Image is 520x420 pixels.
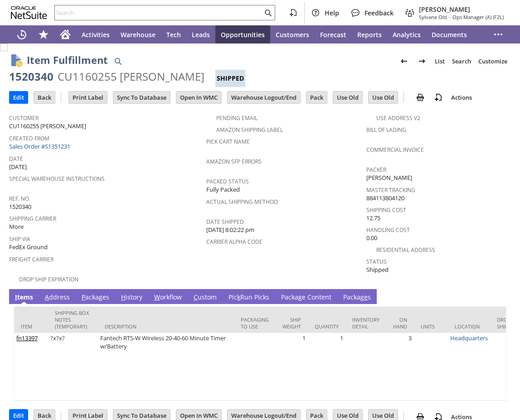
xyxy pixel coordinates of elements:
span: P [82,293,85,301]
span: [DATE] 8:02:22 pm [206,226,254,234]
a: Actions [447,93,476,101]
a: Headquarters [450,334,488,342]
input: Back [34,92,55,103]
div: Shipping Box Notes (Temporary) [55,309,91,330]
div: Description [105,323,227,330]
a: Ref. No. [9,195,30,203]
span: Warehouse [121,30,156,39]
a: Reports [352,25,387,43]
span: FedEx Ground [9,243,48,251]
a: Analytics [387,25,426,43]
a: Address [43,293,72,303]
span: Customers [276,30,309,39]
td: ?x?x? [48,333,98,401]
a: History [119,293,145,303]
div: CU1160255 [PERSON_NAME] [58,69,204,84]
a: Search [448,54,475,68]
a: PickRun Picks [226,293,272,303]
img: Quick Find [112,56,123,67]
a: Ship Via [9,235,30,243]
input: Search [55,7,262,18]
span: Ops Manager (A) (F2L) [452,14,504,20]
span: H [121,293,126,301]
a: Handling Cost [366,226,410,234]
a: Home [54,25,76,43]
div: Drop Ship PO [497,316,517,330]
a: Customer [9,114,39,122]
a: Leads [186,25,215,43]
span: Help [325,9,339,17]
a: Activities [76,25,115,43]
td: 1 [276,333,308,401]
span: Documents [432,30,467,39]
div: Packaging to Use [241,316,269,330]
a: Bill Of Lading [366,126,406,134]
div: Inventory Detail [352,316,379,330]
span: Fully Packed [206,185,240,194]
a: Sales Order #S1351231 [9,142,73,150]
span: 12.75 [366,214,380,222]
span: CU1160255 [PERSON_NAME] [9,122,86,130]
a: Shipping Cost [366,206,406,214]
input: Use Old [333,92,362,103]
input: Open In WMC [176,92,221,103]
input: Pack [306,92,327,103]
span: Opportunities [221,30,265,39]
div: Shipped [215,70,245,87]
a: Workflow [152,293,184,303]
a: Opportunities [215,25,270,43]
a: Customize [475,54,511,68]
div: Item [21,323,41,330]
a: Amazon SFP Errors [206,158,262,165]
img: Next [417,56,428,67]
div: Ship Weight [282,316,301,330]
td: 3 [386,333,414,401]
a: Documents [426,25,472,43]
img: add-record.svg [433,92,444,103]
span: Sylvane Old [419,14,447,20]
div: 1520340 [9,69,53,84]
a: Shipping Carrier [9,215,56,222]
a: fn13397 [16,334,38,342]
a: Carrier Alpha Code [206,238,262,246]
img: Previous [399,56,409,67]
div: Units [421,323,441,330]
a: Date [9,155,23,163]
span: Feedback [364,9,394,17]
a: Special Warehouse Instructions [9,175,105,183]
a: Recent Records [11,25,33,43]
span: Tech [166,30,181,39]
svg: Recent Records [16,29,27,40]
span: [PERSON_NAME] [419,5,504,14]
svg: logo [11,6,47,19]
a: Date Shipped [206,218,244,226]
input: Warehouse Logout/End [228,92,300,103]
input: Use Old [369,92,398,103]
div: Quantity [315,323,339,330]
span: More [9,222,24,231]
a: Amazon Shipping Label [216,126,283,134]
a: Freight Carrier [9,256,53,263]
a: Status [366,258,387,266]
input: Print Label [69,92,107,103]
span: 0.00 [366,234,377,242]
a: Forecast [315,25,352,43]
img: print.svg [415,92,426,103]
h1: Item Fulfillment [27,53,108,68]
td: Fantech RTS-W Wireless 20-40-60 Minute Timer w/Battery [98,333,234,401]
svg: Search [262,7,273,18]
div: More menus [487,25,509,43]
span: g [298,293,302,301]
a: Custom [191,293,219,303]
span: Analytics [393,30,421,39]
a: Packed Status [206,178,249,185]
span: I [15,293,17,301]
a: Warehouse [115,25,161,43]
span: Reports [357,30,382,39]
span: Shipped [366,266,389,274]
input: Sync To Database [113,92,170,103]
span: A [45,293,49,301]
span: Activities [82,30,110,39]
span: C [194,293,198,301]
a: Actual Shipping Method [206,198,278,206]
